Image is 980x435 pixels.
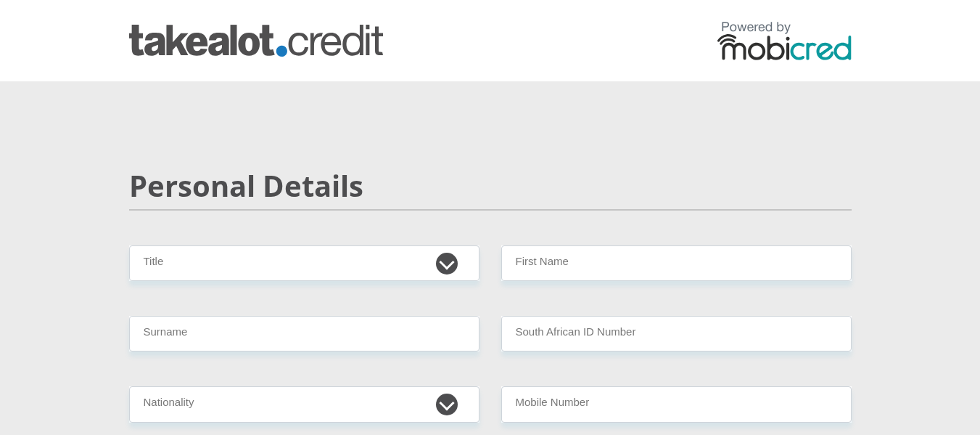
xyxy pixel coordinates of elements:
[501,386,852,422] input: Contact Number
[129,168,852,203] h2: Personal Details
[717,21,852,60] img: powered by mobicred logo
[129,25,383,57] img: takealot_credit logo
[501,245,852,281] input: First Name
[129,316,479,351] input: Surname
[501,316,852,351] input: ID Number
